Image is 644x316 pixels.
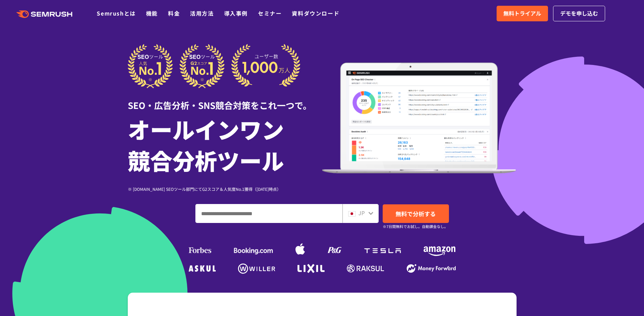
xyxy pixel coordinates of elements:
[383,223,448,230] small: ※7日間無料でお試し。自動課金なし。
[497,6,548,21] a: 無料トライアル
[196,204,342,223] input: ドメイン、キーワードまたはURLを入力してください
[292,9,339,17] a: 資料ダウンロード
[190,9,214,17] a: 活用方法
[258,9,282,17] a: セミナー
[128,113,322,176] h1: オールインワン 競合分析ツール
[503,9,541,18] span: 無料トライアル
[128,186,322,192] div: ※ [DOMAIN_NAME] SEOツール部門にてG2スコア＆人気度No.1獲得（[DATE]時点）
[560,9,598,18] span: デモを申し込む
[383,204,449,223] a: 無料で分析する
[224,9,248,17] a: 導入事例
[553,6,605,21] a: デモを申し込む
[168,9,180,17] a: 料金
[146,9,158,17] a: 機能
[396,209,436,218] span: 無料で分析する
[358,209,365,217] span: JP
[97,9,136,17] a: Semrushとは
[128,88,322,112] div: SEO・広告分析・SNS競合対策をこれ一つで。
